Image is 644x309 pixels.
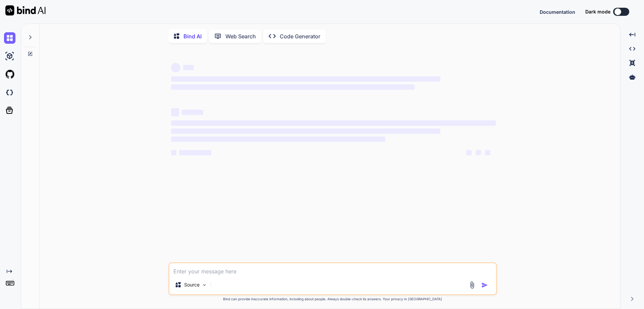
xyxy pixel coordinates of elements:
[468,281,476,289] img: attachment
[171,63,180,72] span: ‌
[481,282,488,288] img: icon
[540,9,575,15] span: Documentation
[179,150,211,155] span: ‌
[171,150,176,155] span: ‌
[4,87,15,98] img: darkCloudIdeIcon
[171,120,496,126] span: ‌
[585,8,610,15] span: Dark mode
[182,110,203,115] span: ‌
[171,137,385,142] span: ‌
[4,69,15,80] img: githubLight
[466,150,472,155] span: ‌
[171,84,415,90] span: ‌
[171,76,440,82] span: ‌
[225,32,256,40] p: Web Search
[171,128,440,134] span: ‌
[5,5,46,15] img: Bind AI
[202,282,207,288] img: Pick Models
[183,32,202,40] p: Bind AI
[485,150,490,155] span: ‌
[183,65,194,70] span: ‌
[4,32,15,44] img: chat
[171,108,179,116] span: ‌
[280,32,320,40] p: Code Generator
[184,281,200,288] p: Source
[4,50,15,62] img: ai-studio
[540,8,575,15] button: Documentation
[476,150,481,155] span: ‌
[168,297,497,302] p: Bind can provide inaccurate information, including about people. Always double-check its answers....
